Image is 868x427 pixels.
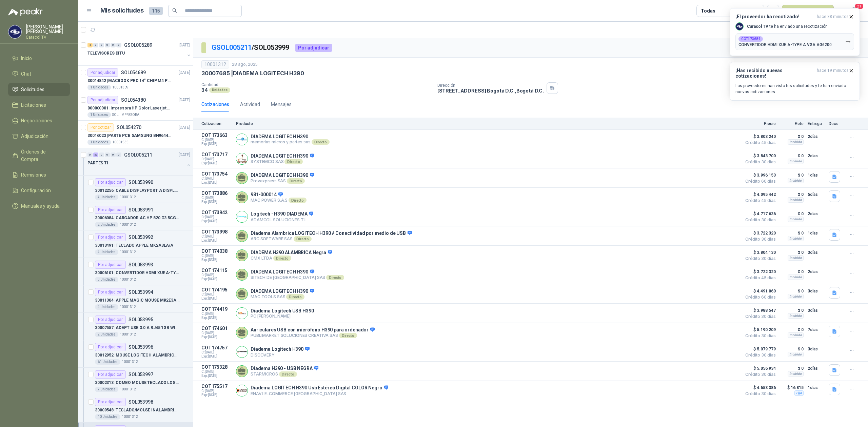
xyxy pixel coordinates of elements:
[201,101,229,108] div: Cotizaciones
[808,326,825,334] p: 7 días
[780,210,804,218] p: $ 0
[21,117,52,124] span: Negociaciones
[287,178,305,184] div: Directo
[236,211,248,222] img: Company Logo
[8,145,70,166] a: Órdenes de Compra
[116,152,121,157] div: 0
[339,333,357,338] div: Directo
[201,331,232,335] span: C: [DATE]
[179,152,190,158] p: [DATE]
[808,248,825,257] p: 3 días
[78,340,193,368] a: Por adjudicarSOL05399630012952 |MOUSE LOGITECH ALÁMBRICO USB M90 NEGRO61 Unidades10001312
[742,345,776,353] span: $ 5.079.779
[95,304,118,310] div: 4 Unidades
[201,345,232,350] p: COT174757
[201,248,232,254] p: COT174038
[782,5,834,17] button: Nueva solicitud
[251,366,318,372] p: Diadema H390 - USB NEGRA
[201,364,232,370] p: COT175328
[780,287,804,295] p: $ 0
[738,42,832,47] p: CONVERTIDOR HDMI XUE A-TYPE A VGA AG6200
[251,250,332,256] p: DIADEMA H390 ALÁMBRICA Negra
[742,179,776,183] span: Crédito 60 días
[780,326,804,334] p: $ 0
[201,157,232,161] span: C: [DATE]
[95,249,118,255] div: 4 Unidades
[788,255,804,261] div: Incluido
[112,112,139,118] p: SOL_IMPRESORA
[808,229,825,237] p: 1 días
[122,359,138,365] p: 10001312
[21,55,32,62] span: Inicio
[201,138,232,142] span: C: [DATE]
[788,236,804,241] div: Incluido
[95,316,126,324] div: Por adjudicar
[201,292,232,297] span: C: [DATE]
[87,41,192,63] a: 4 0 0 0 0 0 GSOL005289[DATE] TELEVISORES DITU
[78,121,193,148] a: Por cotizarSOL054270[DATE] 30016023 |PARTE PCB SAMSUNG BN9644788A P ONECONNE1 Unidades10001535
[201,133,232,138] p: COT173663
[26,35,70,39] p: Caracol TV
[808,287,825,295] p: 3 días
[95,195,118,200] div: 4 Unidades
[87,43,93,47] div: 4
[129,317,153,322] p: SOL053995
[179,42,190,48] p: [DATE]
[93,43,98,47] div: 0
[95,380,179,386] p: 30002313 | COMBO MOUSE TECLADO LOGITECH ALAMBRICO
[201,350,232,354] span: C: [DATE]
[149,7,163,15] span: 115
[201,87,208,93] p: 34
[735,68,814,79] h3: ¡Has recibido nuevas cotizaciones!
[286,294,304,300] div: Directo
[95,270,179,276] p: 30006101 | CONVERTIDOR HDMI XUE A-TYPE A VGA AG6200
[201,215,232,219] span: C: [DATE]
[742,334,776,338] span: Crédito 30 días
[232,61,258,68] p: 28 ago, 2025
[201,335,232,339] span: Exp: [DATE]
[788,313,804,319] div: Incluido
[8,52,70,65] a: Inicio
[201,287,232,292] p: COT174195
[742,160,776,164] span: Crédito 30 días
[742,237,776,241] span: Crédito 30 días
[78,313,193,340] a: Por adjudicarSOL05399530007557 |ADAPT USB 3.0 A RJ45 1GB WINDOWS2 Unidades10001312
[129,290,153,294] p: SOL053994
[105,43,110,47] div: 0
[129,235,153,240] p: SOL053992
[120,195,136,200] p: 10001312
[788,274,804,280] div: Incluido
[8,168,70,181] a: Remisiones
[742,326,776,334] span: $ 5.190.209
[251,192,307,198] p: 981-000014
[780,190,804,199] p: $ 0
[78,230,193,258] a: Por adjudicarSOL05399230013491 |TECLADO APPLE MK2A3LA/A4 Unidades10001312
[87,78,172,84] p: 30014842 | MACBOOK PRO 14" CHIP M4 PRO - SSD 1TB RAM 24GB
[742,199,776,203] span: Crédito 45 días
[251,288,314,294] p: DIADEMA LOGITECH H390
[95,297,179,304] p: 30011304 | APPLE MAGIC MOUSE MK2E3AM/A
[179,124,190,131] p: [DATE]
[730,8,860,56] button: ¡El proveedor ha recotizado!hace 38 minutos Company LogoCaracol TV te ha enviado una recotización...
[808,121,825,126] p: Entrega
[788,352,804,357] div: Incluido
[87,140,111,145] div: 1 Unidades
[129,400,153,404] p: SOL053998
[21,70,31,78] span: Chat
[289,198,307,203] div: Directo
[201,277,232,281] span: Exp: [DATE]
[21,86,44,93] span: Solicitudes
[271,101,292,108] div: Mensajes
[742,248,776,257] span: $ 3.804.130
[201,370,232,374] span: C: [DATE]
[437,88,544,94] p: [STREET_ADDRESS] Bogotá D.C. , Bogotá D.C.
[201,239,232,243] span: Exp: [DATE]
[735,33,854,50] button: COT173684CONVERTIDOR HDMI XUE A-TYPE A VGA AG6200
[780,133,804,141] p: $ 0
[747,24,768,29] b: Caracol TV
[201,219,232,223] span: Exp: [DATE]
[95,359,120,365] div: 61 Unidades
[251,230,412,237] p: Diadema Alambrica LOGITECH H390 // Conectividad por medio de USB
[111,152,116,157] div: 0
[808,345,825,353] p: 3 días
